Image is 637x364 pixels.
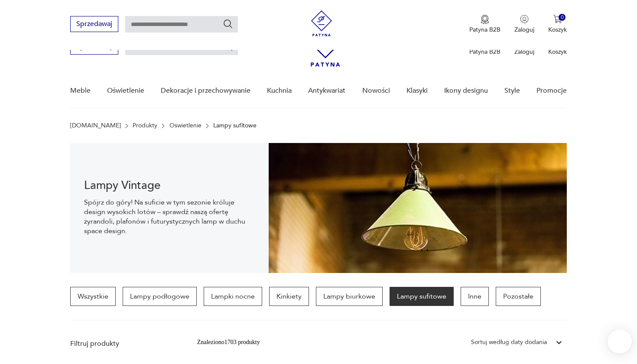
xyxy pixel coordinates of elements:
[469,48,500,56] p: Patyna B2B
[204,287,262,306] a: Lampki nocne
[548,15,567,34] button: 0Koszyk
[514,26,534,34] p: Zaloguj
[70,22,118,28] a: Sprzedawaj
[70,122,121,129] a: [DOMAIN_NAME]
[316,287,383,306] a: Lampy biurkowe
[309,10,335,36] img: Patyna - sklep z meblami i dekoracjami vintage
[70,74,91,107] a: Meble
[107,74,144,107] a: Oświetlenie
[496,287,541,306] a: Pozostałe
[608,329,632,354] iframe: Smartsupp widget button
[269,143,567,273] img: Lampy sufitowe w stylu vintage
[213,122,257,129] p: Lampy sufitowe
[471,338,547,347] div: Sortuj według daty dodania
[308,74,345,107] a: Antykwariat
[514,48,534,56] p: Zaloguj
[559,14,566,21] div: 0
[536,74,567,107] a: Promocje
[390,287,454,306] a: Lampy sufitowe
[469,26,500,34] p: Patyna B2B
[504,74,520,107] a: Style
[444,74,488,107] a: Ikony designu
[514,15,534,34] button: Zaloguj
[223,19,233,29] button: Szukaj
[269,287,309,306] a: Kinkiety
[548,48,567,56] p: Koszyk
[70,339,176,348] p: Filtruj produkty
[70,287,116,306] a: Wszystkie
[197,338,260,347] div: Znaleziono 1703 produkty
[461,287,489,306] a: Inne
[70,44,118,50] a: Sprzedawaj
[481,15,489,24] img: Ikona medalu
[406,74,428,107] a: Klasyki
[553,15,562,23] img: Ikona koszyka
[161,74,250,107] a: Dekoracje i przechowywanie
[469,15,500,34] a: Ikona medaluPatyna B2B
[123,287,197,306] a: Lampy podłogowe
[548,26,567,34] p: Koszyk
[469,15,500,34] button: Patyna B2B
[267,74,292,107] a: Kuchnia
[520,15,529,23] img: Ikonka użytkownika
[362,74,390,107] a: Nowości
[84,180,255,191] h1: Lampy Vintage
[169,122,201,129] a: Oświetlenie
[84,198,255,236] p: Spójrz do góry! Na suficie w tym sezonie króluje design wysokich lotów – sprawdź naszą ofertę żyr...
[133,122,157,129] a: Produkty
[70,16,118,32] button: Sprzedawaj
